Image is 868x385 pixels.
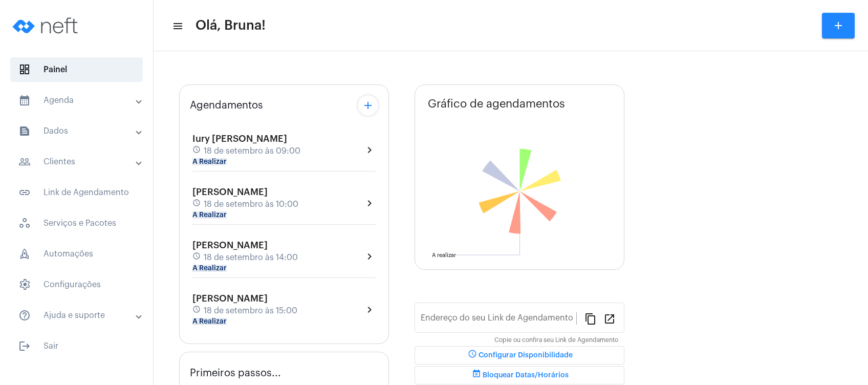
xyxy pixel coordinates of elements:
[6,88,153,113] mat-expansion-panel-header: sidenav iconAgenda
[6,119,153,143] mat-expansion-panel-header: sidenav iconDados
[10,334,143,358] span: Sair
[18,217,31,229] span: sidenav icon
[18,309,137,322] mat-panel-title: Ajuda e suporte
[18,156,137,168] mat-panel-title: Clientes
[204,200,298,209] span: 18 de setembro às 10:00
[466,352,573,359] span: Configurar Disponibilidade
[192,305,202,316] mat-icon: schedule
[192,241,268,250] span: [PERSON_NAME]
[470,372,569,379] span: Bloquear Datas/Horários
[190,100,263,111] span: Agendamentos
[10,242,143,266] span: Automações
[190,368,281,379] span: Primeiros passos...
[192,145,202,157] mat-icon: schedule
[192,199,202,210] mat-icon: schedule
[415,346,624,365] button: Configurar Disponibilidade
[196,17,266,34] span: Olá, Bruna!
[18,186,31,199] mat-icon: sidenav icon
[204,306,297,315] span: 18 de setembro às 15:00
[363,197,376,209] mat-icon: chevron_right
[432,252,456,258] text: A realizar
[363,144,376,156] mat-icon: chevron_right
[192,187,268,197] span: [PERSON_NAME]
[421,315,576,325] input: Link
[10,180,143,205] span: Link de Agendamento
[192,265,227,272] mat-chip: A Realizar
[18,309,31,322] mat-icon: sidenav icon
[18,340,31,352] mat-icon: sidenav icon
[192,318,227,325] mat-chip: A Realizar
[6,303,153,328] mat-expansion-panel-header: sidenav iconAjuda e suporte
[10,211,143,236] span: Serviços e Pacotes
[172,20,182,32] mat-icon: sidenav icon
[584,312,597,325] mat-icon: content_copy
[204,253,298,262] span: 18 de setembro às 14:00
[18,156,31,168] mat-icon: sidenav icon
[10,57,143,82] span: Painel
[18,248,31,260] span: sidenav icon
[8,5,85,46] img: logo-neft-novo-2.png
[363,304,376,316] mat-icon: chevron_right
[18,279,31,291] span: sidenav icon
[428,98,565,110] span: Gráfico de agendamentos
[18,125,137,137] mat-panel-title: Dados
[415,366,624,384] button: Bloquear Datas/Horários
[603,312,616,325] mat-icon: open_in_new
[204,146,300,156] span: 18 de setembro às 09:00
[466,349,479,361] mat-icon: schedule
[18,63,31,76] span: sidenav icon
[18,125,31,137] mat-icon: sidenav icon
[362,99,374,112] mat-icon: add
[18,94,31,106] mat-icon: sidenav icon
[363,250,376,263] mat-icon: chevron_right
[470,369,483,381] mat-icon: event_busy
[192,294,268,303] span: [PERSON_NAME]
[494,337,618,344] mat-hint: Copie ou confira seu Link de Agendamento
[192,252,202,263] mat-icon: schedule
[18,94,137,106] mat-panel-title: Agenda
[192,158,227,165] mat-chip: A Realizar
[6,149,153,174] mat-expansion-panel-header: sidenav iconClientes
[192,134,287,143] span: Iury [PERSON_NAME]
[832,19,844,32] mat-icon: add
[10,272,143,297] span: Configurações
[192,211,227,219] mat-chip: A Realizar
